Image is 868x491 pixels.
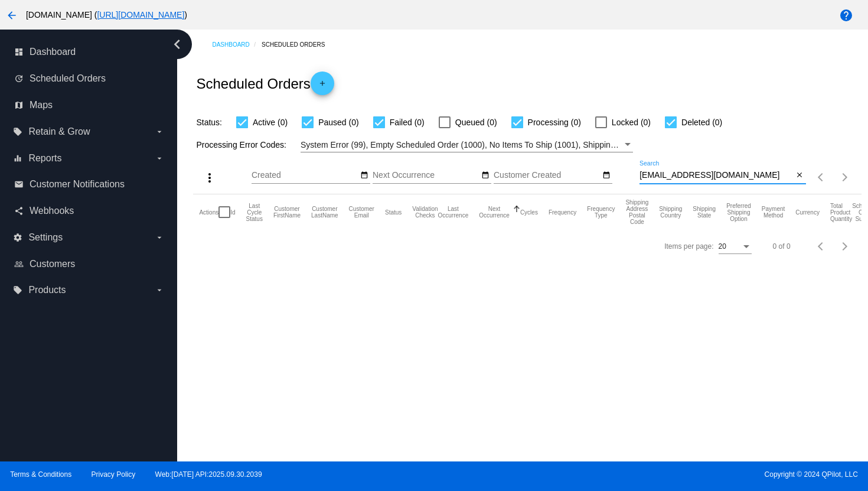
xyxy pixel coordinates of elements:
i: map [14,100,24,110]
span: Deleted (0) [681,115,722,129]
mat-header-cell: Actions [199,194,218,230]
span: Maps [30,100,53,110]
mat-icon: close [795,171,804,180]
button: Next page [833,235,857,258]
button: Change sorting for Frequency [549,209,576,216]
button: Change sorting for FrequencyType [587,206,615,219]
mat-icon: date_range [360,171,368,180]
mat-icon: date_range [481,171,490,180]
i: update [14,74,24,83]
span: Reports [28,153,61,164]
input: Next Occurrence [373,171,479,180]
button: Change sorting for Cycles [520,209,538,216]
a: map Maps [14,96,164,115]
input: Customer Created [494,171,600,180]
span: Queued (0) [455,115,497,129]
mat-icon: date_range [602,171,611,180]
i: local_offer [13,285,22,295]
span: Settings [28,232,63,243]
i: dashboard [14,47,24,57]
input: Created [252,171,358,180]
i: arrow_drop_down [155,127,164,136]
span: Active (0) [253,115,288,129]
a: update Scheduled Orders [14,69,164,88]
button: Previous page [810,165,833,189]
a: Privacy Policy [92,470,136,479]
a: people_outline Customers [14,255,164,274]
button: Change sorting for LastOccurrenceUtc [438,206,469,219]
button: Clear [794,170,806,182]
button: Change sorting for Id [230,209,235,216]
span: Processing Error Codes: [196,140,286,149]
button: Change sorting for CustomerFirstName [273,206,301,219]
span: [DOMAIN_NAME] ( ) [26,10,187,19]
a: email Customer Notifications [14,175,164,194]
mat-icon: more_vert [203,171,217,185]
button: Change sorting for ShippingState [693,206,716,219]
span: Processing (0) [528,115,581,129]
span: 20 [719,242,726,251]
span: Locked (0) [612,115,651,129]
button: Previous page [810,235,833,258]
span: Copyright © 2024 QPilot, LLC [444,470,858,479]
button: Change sorting for ShippingCountry [659,206,682,219]
span: Retain & Grow [28,126,90,137]
i: local_offer [13,127,22,136]
a: [URL][DOMAIN_NAME] [97,10,184,19]
a: Terms & Conditions [10,470,71,479]
i: people_outline [14,259,24,269]
mat-header-cell: Total Product Quantity [830,194,852,230]
mat-select: Filter by Processing Error Codes [301,138,633,152]
a: Scheduled Orders [262,35,335,54]
button: Next page [833,165,857,189]
span: Failed (0) [390,115,425,129]
mat-header-cell: Validation Checks [412,194,438,230]
i: share [14,206,24,216]
span: Dashboard [30,47,76,57]
div: Items per page: [664,242,713,251]
input: Search [639,171,794,180]
span: Scheduled Orders [30,73,106,84]
button: Change sorting for CurrencyIso [795,209,820,216]
i: email [14,180,24,189]
span: Paused (0) [318,115,358,129]
a: Dashboard [212,35,262,54]
i: arrow_drop_down [155,233,164,242]
button: Change sorting for LastProcessingCycleId [246,203,263,222]
h2: Scheduled Orders [196,71,334,95]
i: settings [13,233,22,242]
span: Webhooks [30,206,74,216]
mat-icon: help [839,8,853,22]
span: Products [28,285,66,295]
i: equalizer [13,154,22,163]
span: Status: [196,118,222,127]
mat-select: Items per page: [719,243,752,251]
div: 0 of 0 [773,242,791,251]
button: Change sorting for PreferredShippingOption [726,203,751,222]
span: Customers [30,259,75,269]
button: Change sorting for PaymentMethod.Type [762,206,785,219]
i: arrow_drop_down [155,154,164,163]
i: chevron_left [168,35,187,54]
span: Customer Notifications [30,179,125,190]
mat-icon: add [315,79,329,93]
button: Change sorting for NextOccurrenceUtc [479,206,510,219]
a: share Webhooks [14,201,164,220]
button: Change sorting for CustomerLastName [311,206,338,219]
button: Change sorting for ShippingPostcode [625,199,648,225]
i: arrow_drop_down [155,285,164,295]
mat-icon: arrow_back [5,8,19,22]
button: Change sorting for Status [385,209,402,216]
a: dashboard Dashboard [14,43,164,61]
button: Change sorting for CustomerEmail [349,206,374,219]
a: Web:[DATE] API:2025.09.30.2039 [155,470,262,479]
